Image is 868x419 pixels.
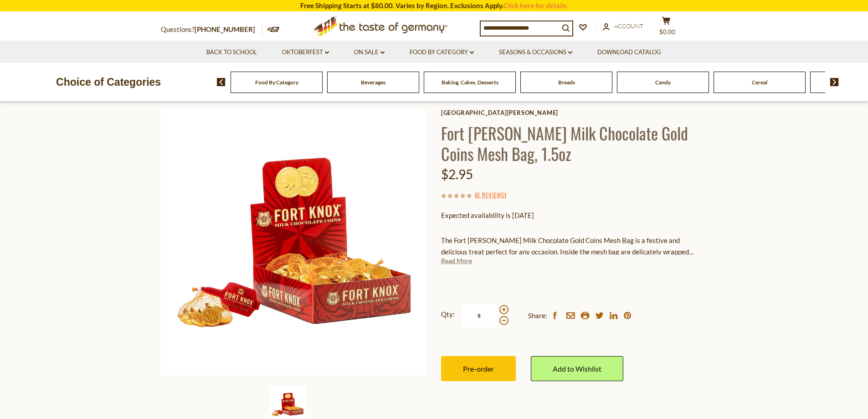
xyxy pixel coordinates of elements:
span: Account [614,22,643,30]
span: Pre-order [463,364,494,373]
a: Beverages [361,79,385,86]
a: Candy [655,79,671,86]
span: ( ) [475,190,506,199]
a: Food By Category [255,79,298,86]
img: Fort Knox Milk Chocolate Gold Coins Mesh Bag [161,109,427,376]
a: Cereal [752,79,767,86]
a: 0 Reviews [477,190,504,200]
strong: Qty: [441,309,455,320]
a: Seasons & Occasions [499,47,572,57]
a: Oktoberfest [282,47,329,57]
a: [GEOGRAPHIC_DATA][PERSON_NAME] [441,109,708,116]
a: Account [603,21,643,31]
p: The Fort [PERSON_NAME] Milk Chocolate Gold Coins Mesh Bag is a festive and delicious treat perfec... [441,235,708,258]
a: Back to School [206,47,257,57]
a: [PHONE_NUMBER] [195,25,255,33]
a: On Sale [354,47,385,57]
a: Food By Category [410,47,474,57]
p: Questions? [161,24,262,36]
p: Expected availability is [DATE] [441,210,708,221]
span: Share: [528,310,547,321]
img: next arrow [830,78,839,86]
input: Qty: [461,303,498,328]
a: Read More [441,256,472,265]
h1: Fort [PERSON_NAME] Milk Chocolate Gold Coins Mesh Bag, 1.5oz [441,123,708,164]
button: $0.00 [653,16,680,39]
img: previous arrow [217,78,226,86]
a: Baking, Cakes, Desserts [442,79,498,86]
button: Pre-order [441,356,516,381]
a: Click here for details. [503,1,568,10]
span: $0.00 [659,28,675,36]
a: Add to Wishlist [531,356,623,381]
a: Download Catalog [597,47,661,57]
a: Breads [558,79,575,86]
span: $2.95 [441,166,473,182]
